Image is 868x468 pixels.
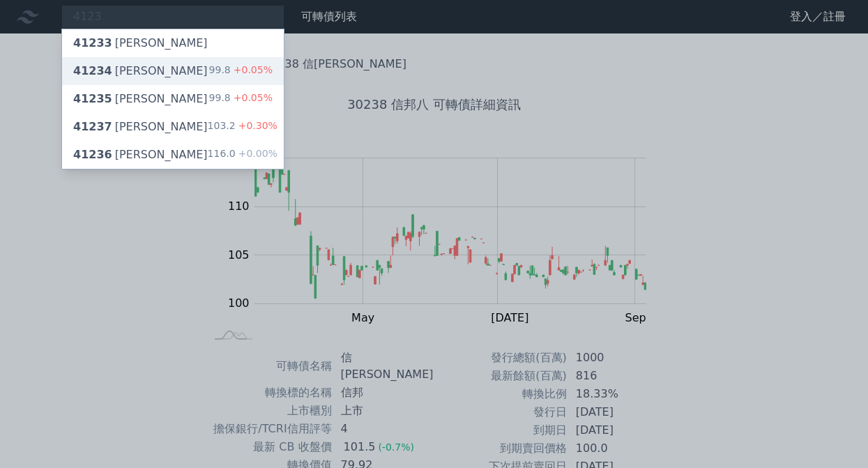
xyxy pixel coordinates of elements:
[73,148,112,161] span: 41236
[208,146,277,163] div: 116.0
[231,64,273,75] span: +0.05%
[798,401,868,468] iframe: Chat Widget
[73,92,112,105] span: 41235
[62,141,284,169] a: 41236[PERSON_NAME] 116.0+0.00%
[62,113,284,141] a: 41237[PERSON_NAME] 103.2+0.30%
[798,401,868,468] div: 聊天小组件
[209,91,273,107] div: 99.8
[236,148,277,159] span: +0.00%
[231,92,273,103] span: +0.05%
[73,146,208,163] div: [PERSON_NAME]
[62,29,284,57] a: 41233[PERSON_NAME]
[236,120,277,131] span: +0.30%
[62,57,284,85] a: 41234[PERSON_NAME] 99.8+0.05%
[73,36,112,50] span: 41233
[73,91,208,107] div: [PERSON_NAME]
[73,63,208,80] div: [PERSON_NAME]
[209,63,273,80] div: 99.8
[62,85,284,113] a: 41235[PERSON_NAME] 99.8+0.05%
[73,35,208,52] div: [PERSON_NAME]
[73,119,208,135] div: [PERSON_NAME]
[73,64,112,77] span: 41234
[73,120,112,133] span: 41237
[208,119,277,135] div: 103.2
